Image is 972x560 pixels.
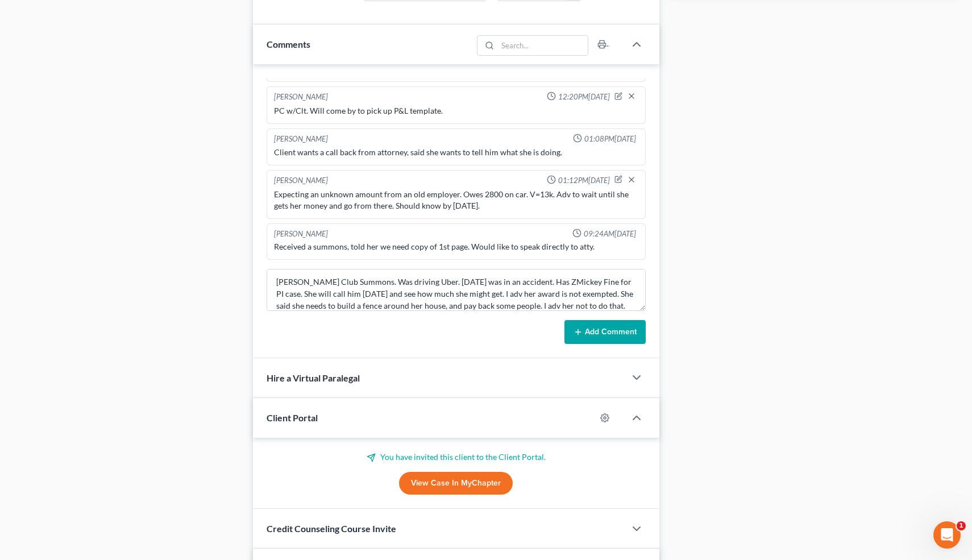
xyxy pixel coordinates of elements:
[274,241,639,252] div: Received a summons, told her we need copy of 1st page. Would like to speak directly to atty.
[274,175,328,186] div: [PERSON_NAME]
[933,521,961,549] iframe: Intercom live chat
[274,229,328,239] div: [PERSON_NAME]
[274,147,639,158] div: Client wants a call back from attorney, said she wants to tell him what she is doing.
[274,105,639,117] div: PC w/Clt. Will come by to pick up P&L template.
[267,372,360,383] span: Hire a Virtual Paralegal
[267,523,396,534] span: Credit Counseling Course Invite
[399,472,513,495] a: View Case in MyChapter
[274,134,328,144] div: [PERSON_NAME]
[274,189,639,211] div: Expecting an unknown amount from an old employer. Owes 2800 on car. V=13k. Adv to wait until she ...
[957,521,966,530] span: 1
[274,92,328,103] div: [PERSON_NAME]
[584,229,636,239] span: 09:24AM[DATE]
[267,412,318,423] span: Client Portal
[558,92,610,102] span: 12:20PM[DATE]
[584,134,636,144] span: 01:08PM[DATE]
[267,451,646,463] p: You have invited this client to the Client Portal.
[558,175,610,186] span: 01:12PM[DATE]
[498,36,588,55] input: Search...
[267,39,310,49] span: Comments
[564,320,646,344] button: Add Comment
